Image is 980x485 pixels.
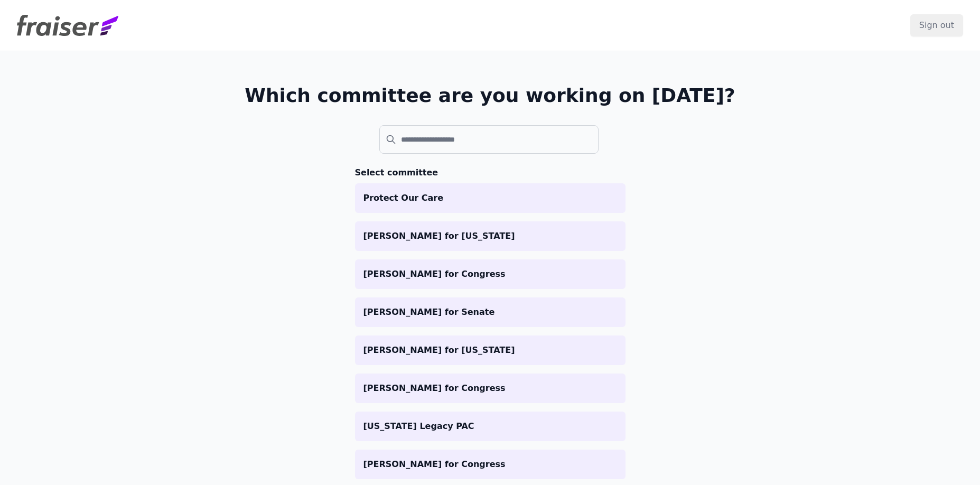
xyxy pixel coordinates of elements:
[355,412,626,441] a: [US_STATE] Legacy PAC
[363,420,617,433] p: [US_STATE] Legacy PAC
[245,85,735,106] h1: Which committee are you working on [DATE]?
[910,14,963,36] input: Sign out
[363,458,617,471] p: [PERSON_NAME] for Congress
[355,221,626,251] a: [PERSON_NAME] for [US_STATE]
[355,335,626,365] a: [PERSON_NAME] for [US_STATE]
[363,382,617,395] p: [PERSON_NAME] for Congress
[363,192,617,204] p: Protect Our Care
[355,166,626,179] h3: Select committee
[363,230,617,243] p: [PERSON_NAME] for [US_STATE]
[355,183,626,213] a: Protect Our Care
[355,297,626,327] a: [PERSON_NAME] for Senate
[363,344,617,357] p: [PERSON_NAME] for [US_STATE]
[355,450,626,479] a: [PERSON_NAME] for Congress
[363,268,617,281] p: [PERSON_NAME] for Congress
[17,15,118,36] img: Fraiser Logo
[355,374,626,403] a: [PERSON_NAME] for Congress
[363,306,617,319] p: [PERSON_NAME] for Senate
[355,259,626,289] a: [PERSON_NAME] for Congress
